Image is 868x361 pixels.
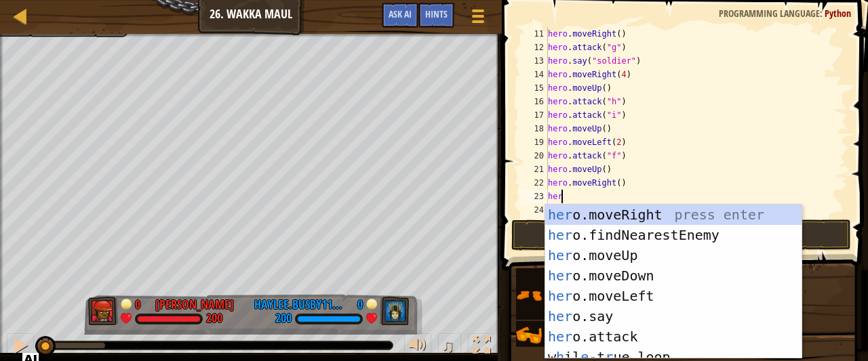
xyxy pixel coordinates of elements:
[521,108,548,122] div: 17
[719,7,820,20] span: Programming language
[521,68,548,81] div: 14
[521,122,548,135] div: 18
[404,333,431,361] button: Adjust volume
[521,81,548,95] div: 15
[380,297,410,325] img: thang_avatar_frame.png
[521,135,548,149] div: 19
[441,335,454,356] span: ♫
[516,282,542,308] img: portrait.png
[468,333,495,361] button: Toggle fullscreen
[382,3,418,28] button: Ask AI
[461,3,495,35] button: Show game menu
[521,41,548,54] div: 12
[521,176,548,190] div: 22
[438,333,461,361] button: ♫
[521,149,548,163] div: 20
[88,297,118,325] img: thang_avatar_frame.png
[521,54,548,68] div: 13
[206,313,222,325] div: 200
[521,163,548,176] div: 21
[425,7,448,20] span: Hints
[155,296,234,314] div: [PERSON_NAME]
[389,7,412,20] span: Ask AI
[275,313,292,325] div: 200
[521,203,548,217] div: 24
[254,296,342,314] div: haylee.busby114+gplus
[521,190,548,203] div: 23
[521,27,548,41] div: 11
[135,296,149,308] div: 0
[7,333,34,361] button: Ctrl + P: Pause
[349,296,363,308] div: 0
[820,7,825,20] span: :
[516,322,542,348] img: portrait.png
[825,7,851,20] span: Python
[511,219,851,251] button: Run ⇧↵
[521,95,548,108] div: 16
